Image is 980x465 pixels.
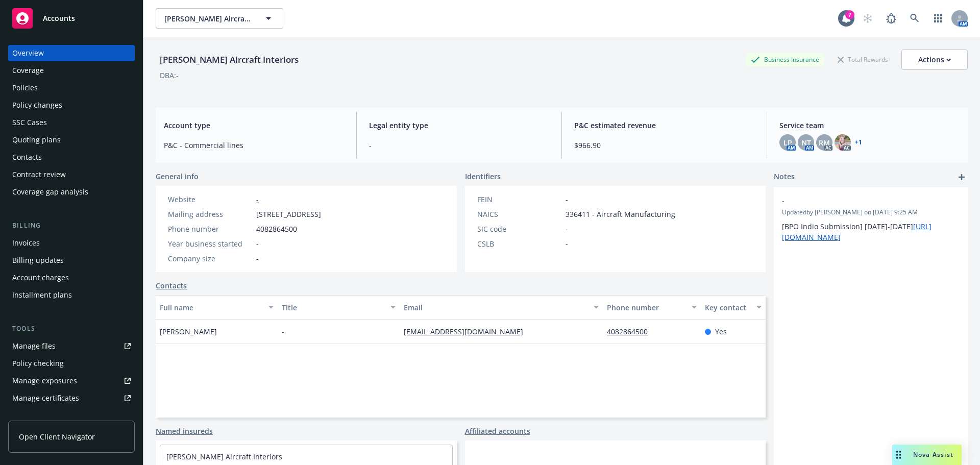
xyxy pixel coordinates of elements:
[404,302,587,313] div: Email
[369,120,549,131] span: Legal entity type
[156,295,278,320] button: Full name
[156,171,199,182] span: General info
[918,50,951,69] div: Actions
[8,62,135,79] a: Coverage
[782,208,960,217] span: Updated by [PERSON_NAME] on [DATE] 9:25 AM
[8,324,135,334] div: Tools
[782,221,960,242] p: [BPO Indio Submission] [DATE]-[DATE]
[12,235,40,251] div: Invoices
[12,338,56,354] div: Manage files
[8,407,135,424] a: Manage claims
[164,140,344,151] span: P&C - Commercial lines
[160,70,179,81] div: DBA: -
[782,195,933,206] span: -
[12,252,64,268] div: Billing updates
[901,50,968,70] button: Actions
[477,224,561,234] div: SIC code
[12,62,44,79] div: Coverage
[892,445,905,465] div: Drag to move
[774,187,968,251] div: -Updatedby [PERSON_NAME] on [DATE] 9:25 AM[BPO Indio Submission] [DATE]-[DATE][URL][DOMAIN_NAME]
[12,184,88,200] div: Coverage gap analysis
[12,270,69,286] div: Account charges
[166,452,282,461] a: [PERSON_NAME] Aircraft Interiors
[477,209,561,219] div: NAICS
[574,120,754,131] span: P&C estimated revenue
[746,53,824,66] div: Business Insurance
[783,137,792,148] span: LP
[168,194,252,205] div: Website
[607,327,656,336] a: 4082864500
[164,13,253,24] span: [PERSON_NAME] Aircraft Interiors
[12,45,44,61] div: Overview
[955,171,968,183] a: add
[160,302,262,313] div: Full name
[8,97,135,113] a: Policy changes
[566,194,568,205] span: -
[845,10,854,19] div: 7
[8,4,135,33] a: Accounts
[8,45,135,61] a: Overview
[8,270,135,286] a: Account charges
[12,390,79,406] div: Manage certificates
[12,287,72,303] div: Installment plans
[8,338,135,354] a: Manage files
[477,194,561,205] div: FEIN
[819,137,830,148] span: RM
[404,327,531,336] a: [EMAIL_ADDRESS][DOMAIN_NAME]
[566,238,568,249] span: -
[566,224,568,234] span: -
[8,235,135,251] a: Invoices
[168,238,252,249] div: Year business started
[779,120,960,131] span: Service team
[705,302,750,313] div: Key contact
[256,224,297,234] span: 4082864500
[12,373,77,389] div: Manage exposures
[168,224,252,234] div: Phone number
[892,445,962,465] button: Nova Assist
[8,114,135,131] a: SSC Cases
[8,287,135,303] a: Installment plans
[12,97,62,113] div: Policy changes
[881,8,901,29] a: Report a Bug
[12,149,42,165] div: Contacts
[256,238,259,249] span: -
[8,373,135,389] a: Manage exposures
[855,139,862,145] a: +1
[465,171,501,182] span: Identifiers
[160,326,217,337] span: [PERSON_NAME]
[913,450,953,459] span: Nova Assist
[715,326,727,337] span: Yes
[8,252,135,268] a: Billing updates
[801,137,811,148] span: NT
[603,295,700,320] button: Phone number
[477,238,561,249] div: CSLB
[8,166,135,183] a: Contract review
[8,132,135,148] a: Quoting plans
[8,184,135,200] a: Coverage gap analysis
[282,326,284,337] span: -
[835,134,851,151] img: photo
[19,431,95,442] span: Open Client Navigator
[256,194,259,204] a: -
[43,14,75,22] span: Accounts
[607,302,685,313] div: Phone number
[12,114,47,131] div: SSC Cases
[156,426,213,436] a: Named insureds
[282,302,384,313] div: Title
[465,426,530,436] a: Affiliated accounts
[12,80,38,96] div: Policies
[8,80,135,96] a: Policies
[574,140,754,151] span: $966.90
[256,209,321,219] span: [STREET_ADDRESS]
[8,149,135,165] a: Contacts
[400,295,603,320] button: Email
[8,355,135,372] a: Policy checking
[369,140,549,151] span: -
[12,132,61,148] div: Quoting plans
[12,355,64,372] div: Policy checking
[8,221,135,231] div: Billing
[156,280,187,291] a: Contacts
[904,8,925,29] a: Search
[832,53,893,66] div: Total Rewards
